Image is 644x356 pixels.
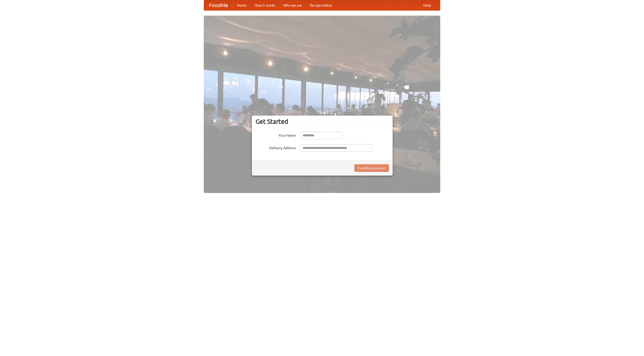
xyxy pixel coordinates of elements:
a: Home [233,0,251,10]
label: Delivery Address [256,144,296,150]
a: How it works [251,0,279,10]
label: Your Name [256,132,296,138]
button: Find Restaurants! [354,164,389,172]
a: Help [419,0,435,10]
h3: Get Started [256,118,389,125]
a: Recipe videos [306,0,336,10]
a: Who we are [279,0,306,10]
a: FoodMe [204,0,233,10]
